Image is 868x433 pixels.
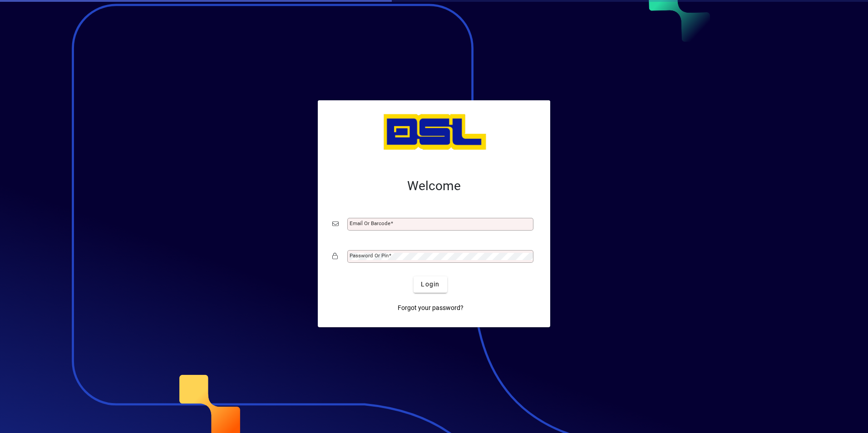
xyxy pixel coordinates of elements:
[350,252,389,259] mat-label: Password or Pin
[421,280,439,289] span: Login
[398,303,464,313] span: Forgot your password?
[350,220,390,226] mat-label: Email or Barcode
[332,178,536,194] h2: Welcome
[414,276,447,293] button: Login
[394,300,467,316] a: Forgot your password?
